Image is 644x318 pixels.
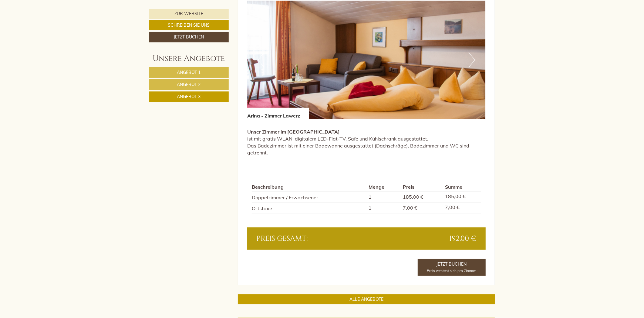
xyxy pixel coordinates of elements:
[252,182,366,192] th: Beschreibung
[149,9,229,19] a: Zur Website
[366,203,400,214] td: 1
[252,192,366,203] td: Doppelzimmer / Erwachsener
[469,52,475,68] button: Next
[450,234,477,244] span: 192,00 €
[177,82,201,87] span: Angebot 2
[443,203,481,214] td: 7,00 €
[418,259,486,276] a: Jetzt BuchenPreis versteht sich pro Zimmer
[247,128,486,156] p: ist mit gratis WLAN, digitalem LED-Flat-TV, Safe und Kühlschrank ausgestattet. Das Badezimmer ist...
[149,20,229,30] a: Schreiben Sie uns
[149,32,229,42] a: Jetzt buchen
[366,182,400,192] th: Menge
[247,129,340,135] strong: Unser Zimmer im [GEOGRAPHIC_DATA]
[443,192,481,203] td: 185,00 €
[238,294,495,304] a: ALLE ANGEBOTE
[366,192,400,203] td: 1
[427,268,476,273] span: Preis versteht sich pro Zimmer
[149,53,229,64] div: Unsere Angebote
[247,1,485,120] img: image
[400,182,443,192] th: Preis
[403,205,417,211] span: 7,00 €
[252,203,366,214] td: Ortstaxe
[252,234,366,244] div: Preis gesamt:
[177,94,201,99] span: Angebot 3
[177,70,201,75] span: Angebot 1
[403,194,423,200] span: 185,00 €
[443,182,481,192] th: Summe
[258,52,264,68] button: Previous
[247,108,309,119] div: Arina - Zimmer Lawerz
